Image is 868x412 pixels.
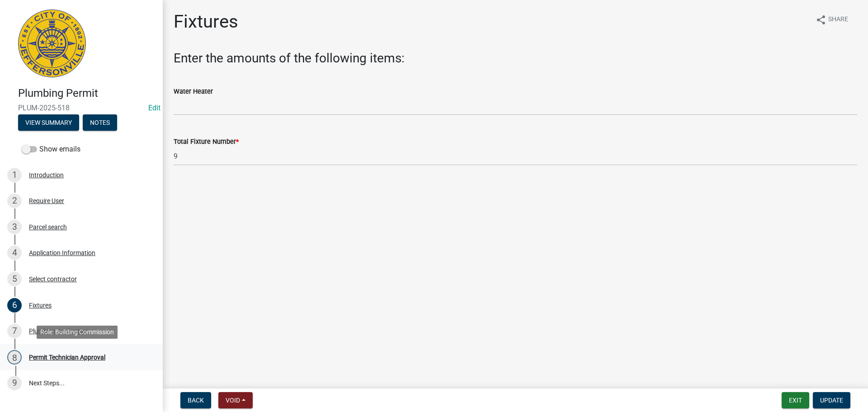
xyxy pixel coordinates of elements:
div: 7 [7,324,22,338]
h3: Enter the amounts of the following items: [174,51,857,66]
div: 5 [7,272,22,286]
div: Application Information [29,250,95,256]
div: 2 [7,194,22,208]
div: Fixtures [29,302,52,308]
img: City of Jeffersonville, Indiana [18,9,86,77]
div: Parcel search [29,224,67,230]
div: 8 [7,350,22,365]
button: Update [813,392,850,408]
i: share [816,14,826,25]
button: Back [180,392,211,408]
div: Permit Technician Approval [29,354,105,360]
label: Total Fixture Number [174,139,239,145]
button: Notes [83,114,117,131]
div: Introduction [29,172,64,178]
span: Back [188,397,204,404]
wm-modal-confirm: Summary [18,119,79,127]
button: Exit [782,392,809,408]
div: 1 [7,168,22,182]
span: Void [226,397,240,404]
span: Share [828,14,848,25]
button: shareShare [808,11,855,28]
h4: Plumbing Permit [18,87,156,100]
div: Select contractor [29,276,77,282]
button: View Summary [18,114,79,131]
div: 9 [7,376,22,390]
label: Water Heater [174,89,213,95]
button: Void [218,392,253,408]
h1: Fixtures [174,11,238,33]
wm-modal-confirm: Notes [83,119,117,127]
span: PLUM-2025-518 [18,104,145,112]
div: Plumbing Application [29,328,89,334]
div: 4 [7,246,22,260]
label: Show emails [22,144,80,155]
wm-modal-confirm: Edit Application Number [148,104,160,112]
div: 6 [7,298,22,313]
div: Role: Building Commission [37,326,118,339]
a: Edit [148,104,160,112]
div: 3 [7,220,22,234]
span: Update [820,397,843,404]
div: Require User [29,198,64,204]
